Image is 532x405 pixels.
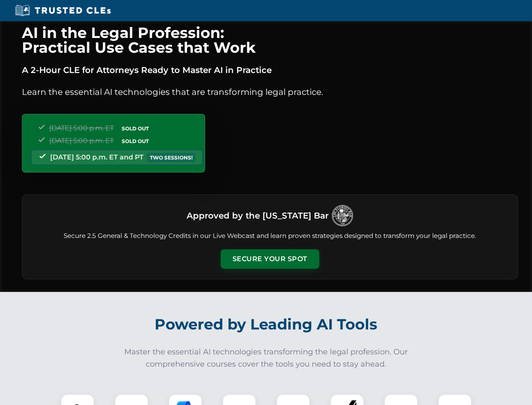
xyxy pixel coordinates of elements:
p: Learn the essential AI technologies that are transforming legal practice. [22,85,518,99]
h2: Powered by Leading AI Tools [33,310,500,339]
span: [DATE] 5:00 p.m. ET [49,137,114,145]
span: SOLD OUT [119,137,152,146]
span: [DATE] 5:00 p.m. ET [49,124,114,132]
p: A 2-Hour CLE for Attorneys Ready to Master AI in Practice [22,63,518,77]
h3: Approved by the [US_STATE] Bar [187,208,329,223]
h1: AI in the Legal Profession: Practical Use Cases that Work [22,25,518,55]
p: Secure 2.5 General & Technology Credits in our Live Webcast and learn proven strategies designed ... [32,231,508,241]
button: Secure Your Spot [221,249,319,269]
span: SOLD OUT [119,124,152,133]
img: Logo [332,205,353,226]
p: Master the essential AI technologies transforming the legal profession. Our comprehensive courses... [119,346,414,370]
img: Trusted CLEs [13,4,113,17]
